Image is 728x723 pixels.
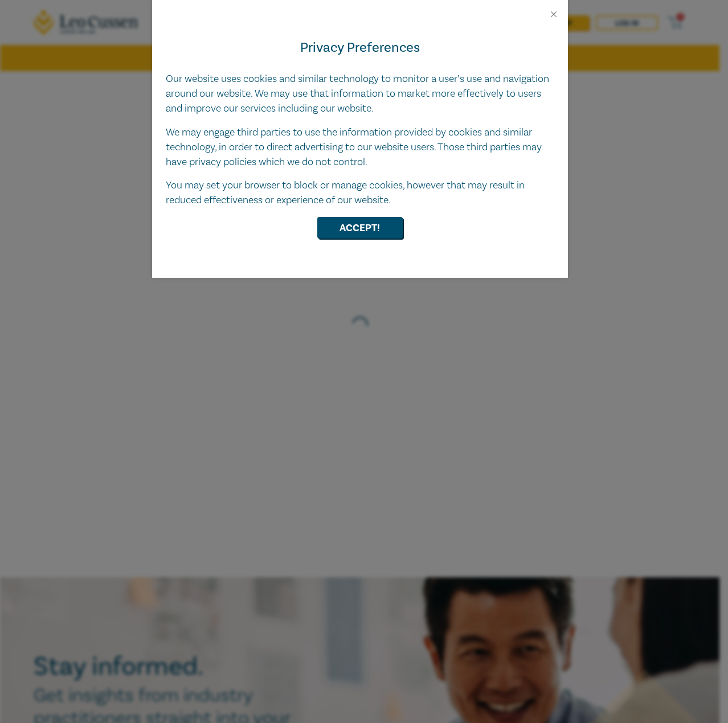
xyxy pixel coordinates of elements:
[166,178,554,208] p: You may set your browser to block or manage cookies, however that may result in reduced effective...
[166,38,554,58] h4: Privacy Preferences
[166,125,554,170] p: We may engage third parties to use the information provided by cookies and similar technology, in...
[317,217,403,239] button: Accept!
[166,72,554,116] p: Our website uses cookies and similar technology to monitor a user’s use and navigation around our...
[549,9,559,19] button: Close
